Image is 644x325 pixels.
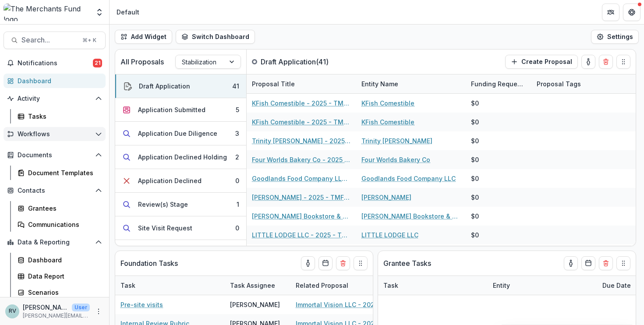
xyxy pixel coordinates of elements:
[361,117,414,127] a: KFish Comestible
[176,30,255,44] button: Switch Dashboard
[531,79,586,88] div: Proposal Tags
[591,30,639,44] button: Settings
[138,200,188,209] div: Review(s) Stage
[599,256,613,270] button: Delete card
[4,127,106,141] button: Open Workflows
[361,212,460,221] a: [PERSON_NAME] Bookstore & Gift Shop
[361,193,411,202] a: [PERSON_NAME]
[488,281,515,290] div: Entity
[471,212,479,221] div: $0
[252,99,351,108] a: KFish Comestible - 2025 - TMF 2025 Stabilization Grant Program
[4,56,106,70] button: Notifications21
[471,99,479,108] div: $0
[599,55,613,69] button: Delete card
[28,204,99,213] div: Grantees
[14,285,106,300] a: Scenarios
[120,258,178,268] p: Foundation Tasks
[488,276,597,295] div: Entity
[115,122,246,145] button: Application Due Diligence3
[232,81,239,91] div: 41
[290,281,354,290] div: Related Proposal
[115,216,246,240] button: Site Visit Request0
[236,105,239,114] div: 5
[361,155,430,164] a: Four Worlds Bakery Co
[581,256,595,270] button: Calendar
[471,155,479,164] div: $0
[602,4,619,21] button: Partners
[93,306,104,317] button: More
[356,79,403,88] div: Entity Name
[138,129,217,138] div: Application Due Diligence
[252,230,351,240] a: LITTLE LODGE LLC - 2025 - TMF 2025 Stabilization Grant Program
[120,57,164,67] p: All Proposals
[237,200,239,209] div: 1
[28,220,99,229] div: Communications
[471,136,479,145] div: $0
[531,74,641,93] div: Proposal Tags
[23,303,68,312] p: [PERSON_NAME]
[252,136,351,145] a: Trinity [PERSON_NAME] - 2025 - TMF 2025 Stabilization Grant Program
[120,300,163,309] a: Pre-site visits
[14,217,106,232] a: Communications
[28,288,99,297] div: Scenarios
[247,79,300,88] div: Proposal Title
[115,281,141,290] div: Task
[252,117,351,127] a: KFish Comestible - 2025 - TMF 2025 Stabilization Grant Program
[139,81,190,91] div: Draft Application
[138,176,202,185] div: Application Declined
[4,184,106,198] button: Open Contacts
[93,59,102,67] span: 21
[4,4,90,21] img: The Merchants Fund logo
[318,256,333,270] button: Calendar
[14,269,106,283] a: Data Report
[115,276,225,295] div: Task
[18,187,92,194] span: Contacts
[378,276,488,295] div: Task
[361,136,432,145] a: Trinity [PERSON_NAME]
[4,92,106,106] button: Open Activity
[383,258,431,268] p: Grantee Tasks
[28,112,99,121] div: Tasks
[117,7,139,17] div: Default
[14,253,106,267] a: Dashboard
[138,105,205,114] div: Application Submitted
[597,281,636,290] div: Due Date
[252,174,351,183] a: Goodlands Food Company LLC - 2025 - TMF 2025 Stabilization Grant Program
[354,256,368,270] button: Drag
[581,55,595,69] button: toggle-assigned-to-me
[290,276,400,295] div: Related Proposal
[23,312,90,320] p: [PERSON_NAME][EMAIL_ADDRESS][DOMAIN_NAME]
[14,166,106,180] a: Document Templates
[138,223,192,233] div: Site Visit Request
[113,6,143,18] nav: breadcrumb
[225,276,290,295] div: Task Assignee
[115,169,246,193] button: Application Declined0
[296,300,395,309] a: Immortal Vision LLC - 2025 - TMF 2025 Stabilization Grant Program
[225,281,280,290] div: Task Assignee
[115,30,172,44] button: Add Widget
[466,79,531,88] div: Funding Requested
[361,174,456,183] a: Goodlands Food Company LLC
[18,95,92,102] span: Activity
[361,99,414,108] a: KFish Comestible
[4,74,106,88] a: Dashboard
[466,74,531,93] div: Funding Requested
[21,36,77,44] span: Search...
[252,155,351,164] a: Four Worlds Bakery Co - 2025 - TMF 2025 Stabilization Grant Program
[93,4,106,21] button: Open entity switcher
[4,235,106,249] button: Open Data & Reporting
[72,304,90,311] p: User
[115,193,246,216] button: Review(s) Stage1
[138,152,227,162] div: Application Declined Holding
[356,74,466,93] div: Entity Name
[4,32,106,49] button: Search...
[471,193,479,202] div: $0
[18,131,92,138] span: Workflows
[115,98,246,122] button: Application Submitted5
[28,272,99,281] div: Data Report
[247,74,356,93] div: Proposal Title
